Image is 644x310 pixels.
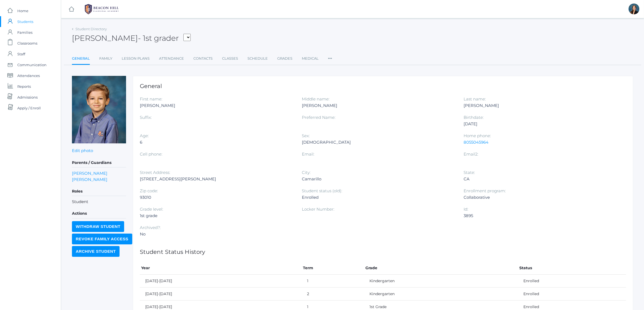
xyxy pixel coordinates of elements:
input: Archive Student [72,246,120,257]
th: Year [140,262,302,275]
label: Email: [302,151,314,157]
td: Kindergarten [364,288,518,301]
label: Zip code: [140,188,158,193]
span: Students [17,16,33,27]
a: Lesson Plans [122,53,150,64]
label: Grade level: [140,207,163,212]
span: Families [17,27,32,38]
h5: Parents / Guardians [72,158,126,167]
td: 1 [302,275,364,288]
div: Collaborative [464,194,617,201]
a: [PERSON_NAME] [72,176,107,183]
span: Attendances [17,70,40,81]
img: Noah Smith [72,76,126,143]
span: Home [17,5,28,16]
label: Student status (old): [302,188,342,193]
a: Classes [222,53,238,64]
label: Email2: [464,151,478,157]
label: Preferred Name: [302,115,335,120]
th: Grade [364,262,518,275]
div: Allison Smith [629,4,639,14]
a: Grades [277,53,292,64]
input: Withdraw Student [72,221,124,232]
span: Staff [17,49,25,59]
label: Locker Number: [302,207,334,212]
label: Street Address: [140,170,170,175]
div: 3895 [464,213,617,219]
div: Camarillo [302,176,456,182]
label: First name: [140,96,162,102]
label: Enrollment program: [464,188,506,193]
td: Enrolled [518,288,626,301]
label: City: [302,170,311,175]
label: Age: [140,133,149,138]
td: 2 [302,288,364,301]
td: [DATE]-[DATE] [140,275,302,288]
div: CA [464,176,617,182]
h5: Roles [72,187,126,196]
th: Term [302,262,364,275]
label: Id: [464,207,468,212]
li: Student [72,199,126,205]
span: Communication [17,59,47,70]
span: - 1st grader [138,33,179,43]
span: Reports [17,81,31,92]
div: Enrolled [302,194,456,201]
div: 6 [140,139,294,146]
div: [STREET_ADDRESS][PERSON_NAME] [140,176,294,182]
label: Sex: [302,133,310,138]
span: Apply / Enroll [17,103,41,113]
div: [PERSON_NAME] [140,102,294,109]
h1: Student Status History [140,249,626,255]
div: No [140,231,294,237]
label: Last name: [464,96,486,102]
a: [PERSON_NAME] [72,170,107,176]
div: [PERSON_NAME] [302,102,456,109]
div: [DEMOGRAPHIC_DATA] [302,139,456,146]
td: [DATE]-[DATE] [140,288,302,301]
a: General [72,53,90,65]
label: Middle name: [302,96,329,102]
label: Birthdate: [464,115,484,120]
label: Archived?: [140,225,161,230]
h2: [PERSON_NAME] [72,34,191,42]
span: Classrooms [17,38,37,49]
label: Suffix: [140,115,152,120]
td: Kindergarten [364,275,518,288]
td: Enrolled [518,275,626,288]
label: State: [464,170,475,175]
h1: General [140,83,626,89]
a: Student Directory [75,27,107,31]
label: Home phone: [464,133,491,138]
a: Attendance [159,53,184,64]
a: Family [99,53,112,64]
th: Status [518,262,626,275]
div: 93010 [140,194,294,201]
div: [PERSON_NAME] [464,102,617,109]
h5: Actions [72,209,126,218]
a: 8055045964 [464,140,488,145]
label: Cell phone: [140,151,162,157]
input: Revoke Family Access [72,234,132,244]
div: 1st grade [140,213,294,219]
a: Edit photo [72,148,93,153]
a: Schedule [247,53,268,64]
span: Admissions [17,92,38,103]
div: [DATE] [464,121,617,127]
img: 1_BHCALogos-05.png [81,2,122,16]
a: Medical [302,53,319,64]
a: Contacts [193,53,213,64]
